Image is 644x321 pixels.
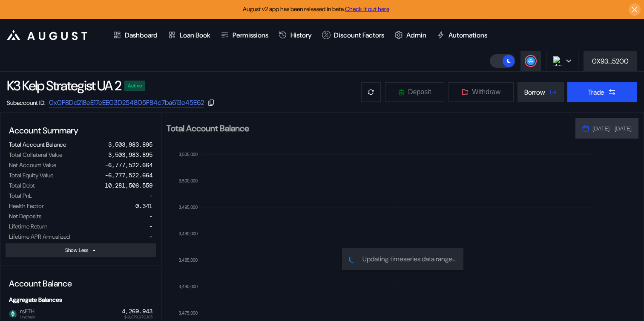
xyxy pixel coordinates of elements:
div: Total Account Balance [9,141,66,148]
text: 3,480,000 [179,284,198,289]
div: Automations [448,31,487,40]
button: Borrow [517,82,564,102]
a: Admin [389,19,431,51]
div: K3 Kelp Strategist UA 2 [7,77,121,95]
div: Active [128,83,142,89]
text: 3,495,000 [179,205,198,210]
button: Trade [567,82,637,102]
div: Admin [406,31,426,40]
a: Automations [431,19,492,51]
div: Total Collateral Value [9,151,62,159]
div: Health Factor [9,202,44,210]
div: Borrow [524,88,545,97]
div: Total Debt [9,182,35,189]
img: svg%3e [14,313,18,318]
span: $19,879,970.185 [124,315,152,319]
div: - [149,223,152,230]
img: chain logo [553,56,563,66]
span: August v2 app has been released in beta. [243,5,389,13]
div: - [149,192,152,200]
div: Trade [588,88,604,97]
div: 0.341 [135,202,152,210]
div: Total Equity Value [9,171,53,179]
a: Permissions [216,19,273,51]
div: Net Account Value [9,161,56,169]
span: Updating timeseries data range... [362,254,457,263]
div: 3,503,983.895 [108,141,152,148]
text: 3,475,000 [179,311,198,315]
text: 3,485,000 [179,258,198,263]
div: Lifetime APR Annualized [9,233,70,240]
div: Permissions [233,31,268,40]
div: - [149,212,152,220]
button: 0X93...5200 [584,51,637,71]
div: Dashboard [125,31,158,40]
text: 3,490,000 [179,231,198,236]
button: Withdraw [448,82,514,102]
text: 3,505,000 [179,152,198,157]
div: Account Balance [6,275,156,292]
button: Deposit [385,82,445,102]
div: Discount Factors [334,31,384,40]
div: Lifetime Return [9,223,47,230]
span: Unichain [20,315,35,319]
img: rseth.png [9,310,17,318]
h2: Total Account Balance [167,124,569,133]
div: 3,503,983.895 [108,151,152,159]
div: Show Less [65,247,88,254]
div: History [290,31,312,40]
div: 4,269.943 [122,308,152,315]
div: Total PnL [9,192,32,200]
div: Subaccount ID: [7,99,46,107]
a: Loan Book [163,19,216,51]
div: -6,777,522.664 [105,161,152,169]
div: - [149,233,152,240]
div: 10,281,506.559 [105,182,152,189]
text: 3,500,000 [179,179,198,183]
div: Account Summary [6,121,156,139]
div: Net Deposits [9,212,41,220]
div: -6,777,522.664 [105,171,152,179]
button: chain logo [546,51,578,71]
a: Discount Factors [317,19,389,51]
span: rsETH [17,308,35,319]
button: Show Less [6,243,156,257]
a: Dashboard [108,19,163,51]
span: Deposit [408,88,431,96]
a: History [273,19,317,51]
div: Loan Book [180,31,210,40]
img: pending [348,255,356,263]
span: Withdraw [472,88,500,96]
div: Aggregate Balances [6,292,156,307]
div: 0X93...5200 [592,57,629,66]
a: Check it out here [345,5,389,13]
a: 0x0F8Dd218eE17eEE03D254805F84c7ba613e45E62 [49,98,204,107]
